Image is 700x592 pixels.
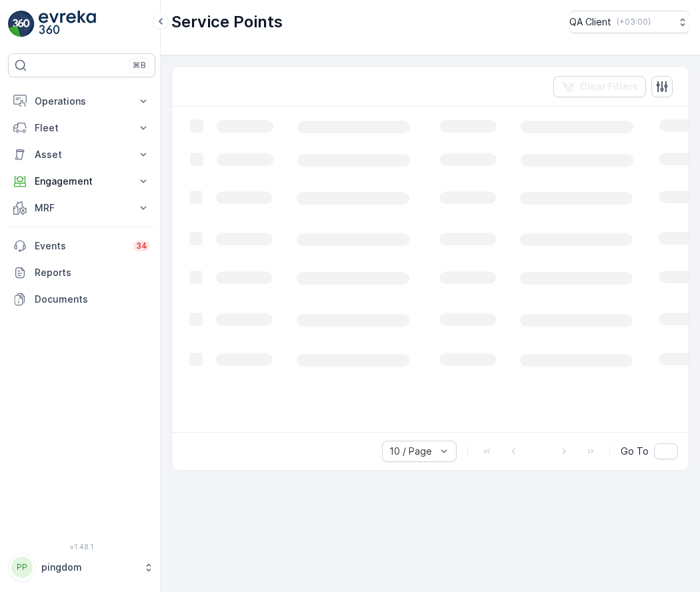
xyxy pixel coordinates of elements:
button: MRF [8,195,155,221]
a: Events34 [8,233,155,259]
p: Asset [35,148,129,161]
p: 34 [136,241,147,251]
button: Operations [8,88,155,115]
div: PP [11,557,33,578]
p: ( +03:00 ) [617,17,651,27]
button: Clear Filters [553,76,646,97]
button: PPpingdom [8,553,155,581]
p: Reports [35,266,150,279]
p: MRF [35,201,129,215]
button: Engagement [8,168,155,195]
button: QA Client(+03:00) [569,11,689,33]
p: pingdom [41,561,137,574]
p: Service Points [171,11,283,33]
p: Fleet [35,121,129,135]
a: Reports [8,259,155,286]
span: Go To [621,445,649,458]
p: ⌘B [133,60,146,71]
span: v 1.48.1 [8,543,155,551]
p: Engagement [35,175,129,188]
button: Fleet [8,115,155,141]
img: logo_light-DOdMpM7g.png [39,11,96,37]
img: logo [8,11,35,37]
a: Documents [8,286,155,313]
button: Asset [8,141,155,168]
p: Operations [35,95,129,108]
p: Events [35,239,125,253]
p: Documents [35,293,150,306]
p: Clear Filters [580,80,638,93]
p: QA Client [569,15,611,29]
